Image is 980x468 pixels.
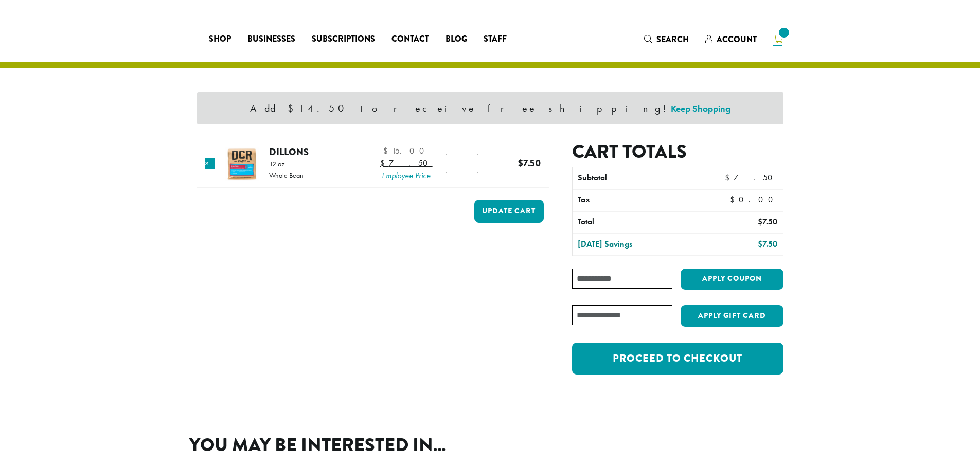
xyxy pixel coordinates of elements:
[383,145,392,156] span: $
[209,33,231,46] span: Shop
[518,156,541,170] bdi: 7.50
[446,154,478,173] input: Product quantity
[572,343,783,375] a: Proceed to checkout
[247,33,295,46] span: Businesses
[205,158,215,169] a: Remove this item
[269,145,309,159] a: Dillons
[758,238,777,249] bdi: 7.50
[380,158,389,169] span: $
[758,216,762,227] span: $
[717,33,757,45] span: Account
[725,172,777,183] bdi: 7.50
[656,33,689,45] span: Search
[312,33,375,46] span: Subscriptions
[269,160,304,167] p: 12 oz
[730,194,778,205] bdi: 0.00
[446,33,467,46] span: Blog
[725,172,734,183] span: $
[573,167,699,189] th: Subtotal
[383,145,429,156] bdi: 15.00
[758,216,777,227] bdi: 7.50
[474,200,544,223] button: Update cart
[681,269,783,290] button: Apply coupon
[681,305,783,327] button: Apply Gift Card
[383,31,437,47] a: Contact
[201,31,239,47] a: Shop
[239,31,304,47] a: Businesses
[573,212,699,233] th: Total
[269,172,304,179] p: Whole Bean
[758,238,762,249] span: $
[636,31,697,48] a: Search
[304,31,383,47] a: Subscriptions
[189,434,791,456] h2: You may be interested in…
[572,141,783,163] h2: Cart totals
[380,170,433,182] span: Employee Price
[225,147,259,181] img: Dillons
[437,31,475,47] a: Blog
[518,156,523,170] span: $
[197,92,783,124] div: Add $14.50 to receive free shipping!
[391,33,429,46] span: Contact
[380,158,433,169] bdi: 7.50
[573,234,699,255] th: [DATE] Savings
[697,31,765,48] a: Account
[573,190,721,211] th: Tax
[484,33,507,46] span: Staff
[475,31,515,47] a: Staff
[730,194,739,205] span: $
[671,103,730,115] a: Keep Shopping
